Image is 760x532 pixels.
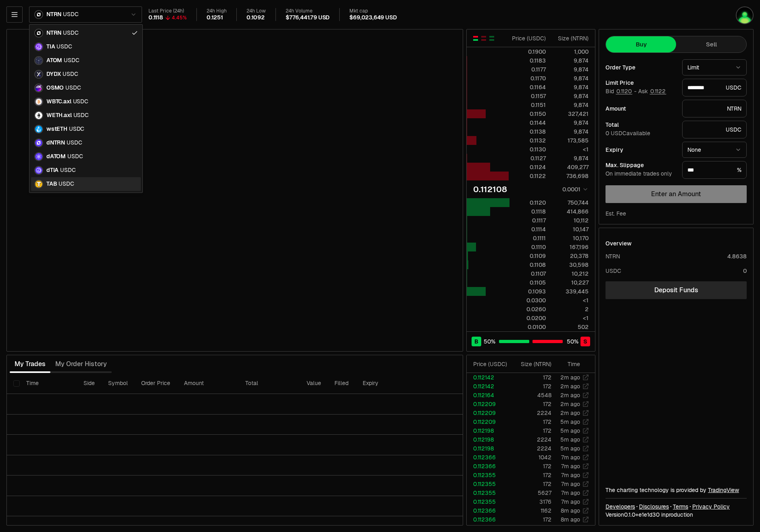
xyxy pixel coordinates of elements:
span: USDC [67,153,83,160]
img: OSMO Logo [35,84,42,92]
span: USDC [73,98,88,105]
span: NTRN [46,29,61,37]
span: TIA [46,43,55,50]
span: dATOM [46,153,66,160]
span: USDC [63,71,78,78]
span: dNTRN [46,139,65,147]
span: dTIA [46,167,58,174]
img: WBTC.axl Logo [35,98,42,105]
span: USDC [67,139,82,147]
img: WETH.axl Logo [35,112,42,119]
span: WETH.axl [46,112,72,119]
span: OSMO [46,84,64,92]
img: dNTRN Logo [35,139,42,147]
span: USDC [56,43,72,50]
span: USDC [60,167,75,174]
span: USDC [63,29,78,37]
span: WBTC.axl [46,98,71,105]
span: USDC [73,112,89,119]
img: dTIA Logo [35,167,42,174]
span: TAB [46,180,57,188]
span: USDC [65,84,81,92]
img: TIA Logo [35,43,42,50]
img: dATOM Logo [35,153,42,160]
span: wstETH [46,126,67,133]
span: DYDX [46,71,61,78]
img: NTRN Logo [35,29,42,37]
span: USDC [69,126,84,133]
img: TAB Logo [35,180,42,188]
span: USDC [64,57,79,64]
span: USDC [58,180,74,188]
img: ATOM Logo [35,57,42,64]
img: DYDX Logo [35,71,42,78]
span: ATOM [46,57,62,64]
img: wstETH Logo [35,126,42,133]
